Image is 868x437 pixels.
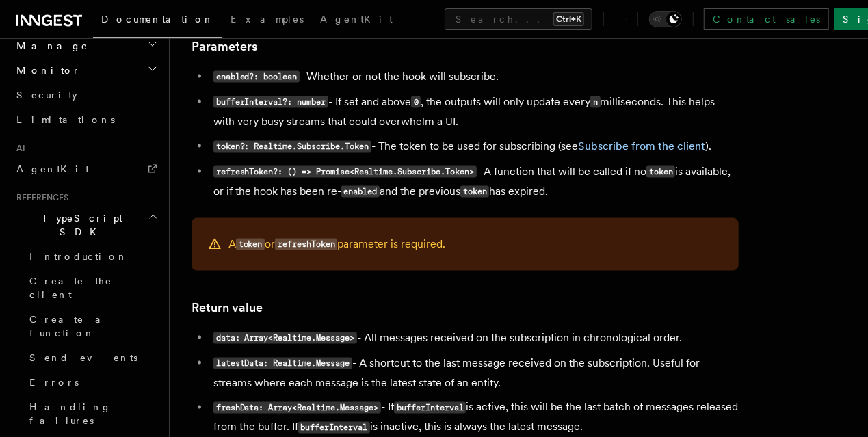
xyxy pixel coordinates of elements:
code: refreshToken [275,239,337,250]
code: data: Array<Realtime.Message> [213,332,357,344]
span: Create a function [29,314,111,339]
a: Errors [24,370,161,395]
code: latestData: Realtime.Message [213,358,352,369]
code: token [646,166,675,178]
button: Toggle dark mode [649,11,682,27]
code: enabled [341,186,380,198]
li: - A function that will be called if no is available, or if the hook has been re- and the previous... [209,162,739,202]
a: Return value [192,298,263,317]
span: Errors [29,377,79,388]
li: - Whether or not the hook will subscribe. [209,67,739,87]
code: freshData: Array<Realtime.Message> [213,402,381,414]
button: TypeScript SDK [11,206,161,244]
button: Monitor [11,58,161,83]
a: AgentKit [11,157,161,181]
code: token?: Realtime.Subscribe.Token [213,141,371,153]
a: Limitations [11,107,161,132]
code: token [236,239,265,250]
button: Manage [11,34,161,58]
span: References [11,192,68,203]
code: bufferInterval [394,402,466,414]
a: Parameters [192,37,257,56]
li: - If set and above , the outputs will only update every milliseconds. This helps with very busy s... [209,92,739,131]
code: bufferInterval [298,422,370,434]
span: AgentKit [320,14,393,25]
a: Security [11,83,161,107]
a: Examples [222,4,312,37]
span: Documentation [101,14,214,25]
li: - All messages received on the subscription in chronological order. [209,328,739,348]
a: Send events [24,345,161,370]
li: - The token to be used for subscribing (see ). [209,137,739,157]
code: 0 [411,96,421,108]
span: Monitor [11,64,81,77]
span: Security [16,90,77,101]
span: Introduction [29,251,128,262]
span: Examples [231,14,304,25]
li: - A shortcut to the last message received on the subscription. Useful for streams where each mess... [209,354,739,393]
a: Create the client [24,269,161,307]
span: Handling failures [29,401,111,426]
a: Contact sales [704,8,829,30]
a: Documentation [93,4,222,38]
span: Limitations [16,114,115,125]
kbd: Ctrl+K [553,12,584,26]
code: bufferInterval?: number [213,96,328,108]
a: Create a function [24,307,161,345]
a: Introduction [24,244,161,269]
a: Subscribe from the client [578,140,705,153]
a: Handling failures [24,395,161,433]
code: refreshToken?: () => Promise<Realtime.Subscribe.Token> [213,166,477,178]
code: enabled?: boolean [213,71,300,83]
p: A or parameter is required. [228,235,445,254]
span: Create the client [29,276,112,300]
span: AI [11,143,25,154]
span: Manage [11,39,88,53]
code: token [460,186,489,198]
span: Send events [29,352,137,363]
span: AgentKit [16,163,89,174]
span: TypeScript SDK [11,211,148,239]
button: Search...Ctrl+K [445,8,592,30]
a: AgentKit [312,4,401,37]
code: n [590,96,600,108]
